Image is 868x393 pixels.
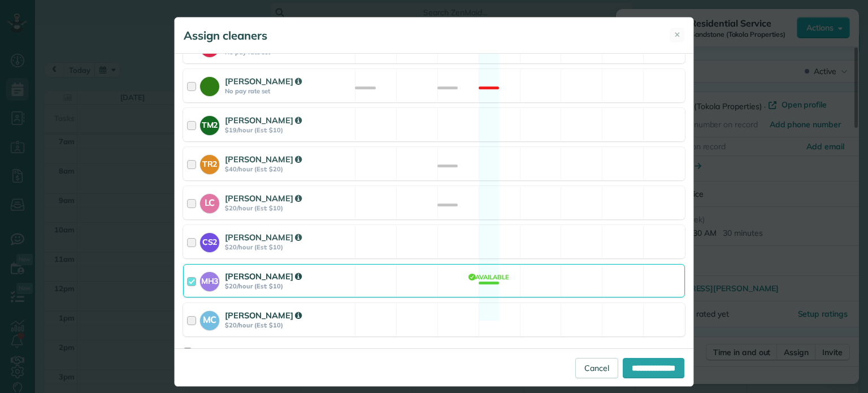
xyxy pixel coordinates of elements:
span: ✕ [674,29,680,40]
strong: MC [200,311,219,327]
strong: $40/hour (Est: $20) [225,165,351,173]
strong: MH3 [200,272,219,287]
strong: [PERSON_NAME] [225,232,302,243]
strong: [PERSON_NAME] [225,76,302,87]
strong: [PERSON_NAME] [225,154,302,165]
strong: $19/hour (Est: $10) [225,126,351,134]
strong: CS2 [200,233,219,248]
span: Automatically recalculate amount owed for this appointment? [196,347,419,357]
strong: [PERSON_NAME] [225,271,302,282]
h5: Assign cleaners [184,28,267,44]
strong: [PERSON_NAME] [225,193,302,204]
strong: [PERSON_NAME] [225,115,302,126]
strong: [PERSON_NAME] [225,310,302,321]
a: Cancel [575,358,618,378]
strong: $20/hour (Est: $10) [225,282,351,290]
strong: $20/hour (Est: $10) [225,321,351,329]
strong: TM2 [200,116,219,131]
strong: TR2 [200,155,219,170]
strong: $20/hour (Est: $10) [225,243,351,251]
strong: $20/hour (Est: $10) [225,204,351,212]
strong: LC [200,194,219,210]
strong: No pay rate set [225,87,351,95]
